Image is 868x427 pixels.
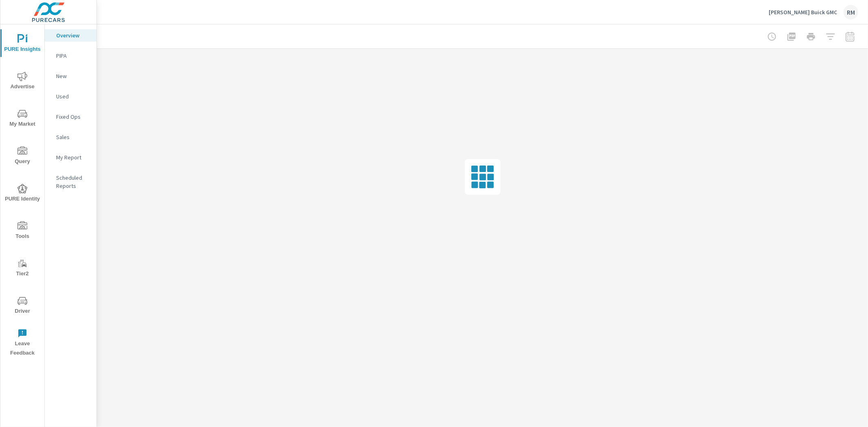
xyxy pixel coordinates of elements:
[45,29,96,41] div: Overview
[0,24,44,361] div: nav menu
[3,329,42,358] span: Leave Feedback
[3,109,42,129] span: My Market
[45,111,96,123] div: Fixed Ops
[45,50,96,62] div: PIPA
[769,9,837,16] p: [PERSON_NAME] Buick GMC
[56,92,90,100] p: Used
[56,153,90,161] p: My Report
[45,131,96,143] div: Sales
[56,174,90,190] p: Scheduled Reports
[56,113,90,121] p: Fixed Ops
[3,34,42,54] span: PURE Insights
[45,151,96,163] div: My Report
[844,5,858,20] div: RM
[56,133,90,141] p: Sales
[56,52,90,60] p: PIPA
[3,184,42,204] span: PURE Identity
[45,172,96,192] div: Scheduled Reports
[3,296,42,316] span: Driver
[3,72,42,91] span: Advertise
[3,259,42,279] span: Tier2
[3,221,42,241] span: Tools
[45,90,96,102] div: Used
[3,146,42,166] span: Query
[56,72,90,80] p: New
[56,31,90,39] p: Overview
[45,70,96,82] div: New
